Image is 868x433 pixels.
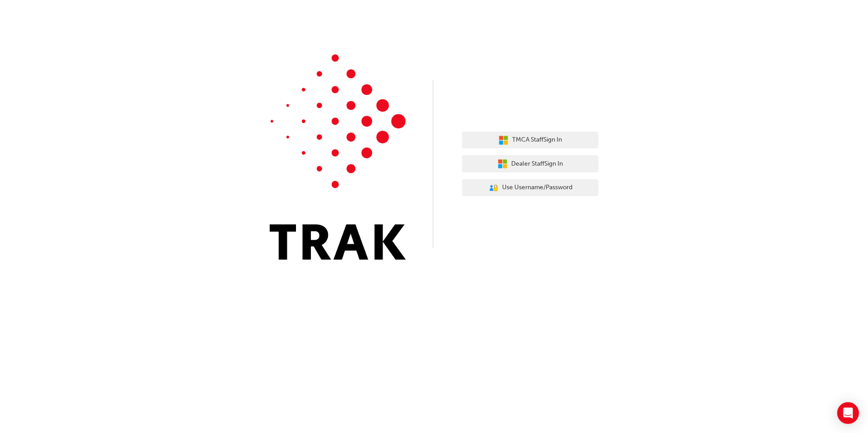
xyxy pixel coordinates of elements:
span: Use Username/Password [502,182,572,193]
div: Open Intercom Messenger [837,402,859,424]
span: Dealer Staff Sign In [511,159,563,169]
button: TMCA StaffSign In [462,132,598,149]
span: TMCA Staff Sign In [512,135,562,145]
img: Trak [270,54,406,260]
button: Use Username/Password [462,179,598,197]
button: Dealer StaffSign In [462,155,598,172]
